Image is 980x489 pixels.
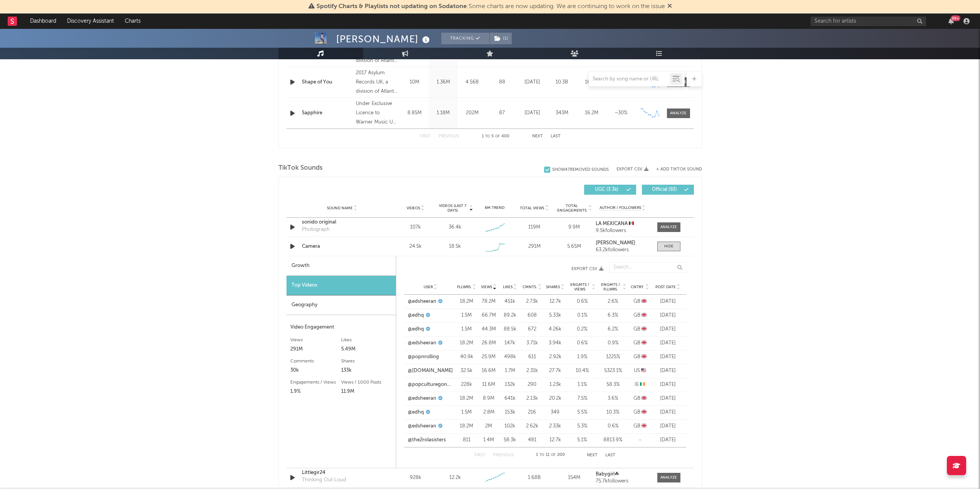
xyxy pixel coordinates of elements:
[302,219,382,226] a: sonido original
[656,167,702,172] button: + Add TikTok Sound
[408,381,453,389] a: @popculturegonewild
[501,395,519,402] div: 641k
[290,335,341,345] div: Views
[630,395,650,402] div: GB
[457,285,472,289] span: Fllwrs.
[408,353,439,361] a: @popnrolling
[655,285,676,289] span: Post Date
[596,247,649,253] div: 63.2k followers
[457,422,476,430] div: 18.2M
[653,298,682,305] div: [DATE]
[596,221,634,226] strong: LA MEXICANA 🇲🇽
[653,353,682,361] div: [DATE]
[480,312,498,319] div: 66.7M
[630,381,650,389] div: IE
[501,325,519,333] div: 88.5k
[642,396,647,401] span: 🇬🇧
[569,339,596,347] div: 0.6 %
[449,474,461,482] div: 12.2k
[653,381,682,389] div: [DATE]
[589,76,670,82] input: Search by song name or URL
[480,381,498,389] div: 11.6M
[516,474,552,482] div: 1.68B
[501,381,519,389] div: 132k
[569,436,596,444] div: 5.1 %
[653,422,682,430] div: [DATE]
[480,298,498,305] div: 78.2M
[290,378,341,387] div: Engagements / Views
[516,243,552,250] div: 291M
[412,267,603,271] button: Export CSV
[600,312,627,319] div: 6.3 %
[520,206,544,210] span: Total Views
[546,285,560,289] span: Shares
[523,422,542,430] div: 2.62k
[589,187,625,192] span: UGC ( 3.3k )
[501,436,519,444] div: 58.3k
[549,109,575,117] div: 343M
[501,422,519,430] div: 102k
[523,325,542,333] div: 672
[546,339,565,347] div: 3.94k
[642,410,647,415] span: 🇬🇧
[630,353,650,361] div: GB
[356,68,398,96] div: 2017 Asylum Records UK, a division of Atlantic Records UK, a Warner Music Group company.
[408,422,436,430] a: @edsheeran
[408,367,453,375] a: @[DOMAIN_NAME]
[317,3,665,10] span: : Some charts are now updating. We are continuing to work on the issue
[431,109,456,117] div: 1.18M
[302,109,352,117] a: Sapphire
[481,285,492,289] span: Views
[341,378,392,387] div: Views / 1000 Posts
[420,134,431,139] button: First
[290,387,341,396] div: 1.9%
[546,367,565,375] div: 27.7k
[552,167,609,172] div: Show 47 Removed Sounds
[630,436,650,444] div: -
[408,298,436,305] a: @edsheeran
[480,325,498,333] div: 44.3M
[642,313,647,318] span: 🇬🇧
[480,367,498,375] div: 16.6M
[605,453,615,457] button: Last
[408,312,424,319] a: @edhq
[546,312,565,319] div: 5.33k
[539,453,544,457] span: to
[457,381,476,389] div: 228k
[457,339,476,347] div: 18.2M
[600,422,627,430] div: 0.6 %
[631,285,645,289] span: Cntry.
[653,312,682,319] div: [DATE]
[341,387,392,396] div: 11.9M
[480,353,498,361] div: 25.9M
[457,436,476,444] div: 811
[642,340,647,345] span: 🇬🇧
[529,451,571,460] div: 1 11 200
[948,18,954,24] button: 99+
[489,109,516,117] div: 87
[546,353,565,361] div: 2.92k
[302,469,382,477] div: Littlegir24
[600,325,627,333] div: 6.2 %
[630,325,650,333] div: GB
[616,167,648,172] button: Export CSV
[457,409,476,416] div: 1.5M
[653,409,682,416] div: [DATE]
[327,206,353,210] span: Sound Name
[653,367,682,375] div: [DATE]
[501,409,519,416] div: 153k
[398,243,434,250] div: 24.5k
[480,422,498,430] div: 2M
[336,33,432,45] div: [PERSON_NAME]
[608,109,634,117] div: ~ 30 %
[286,276,396,295] div: Top Videos
[402,109,427,117] div: 8.85M
[600,395,627,402] div: 3.6 %
[480,339,498,347] div: 26.8M
[551,453,556,457] span: of
[474,132,517,141] div: 1 5 400
[398,224,434,231] div: 107k
[569,367,596,375] div: 10.4 %
[523,381,542,389] div: 290
[302,243,382,250] div: Camera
